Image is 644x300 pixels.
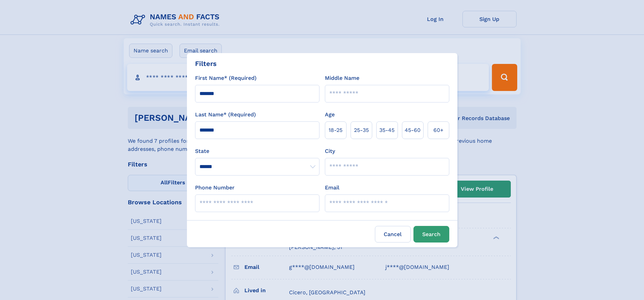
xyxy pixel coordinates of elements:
[195,184,235,192] label: Phone Number
[375,226,411,243] label: Cancel
[329,126,342,134] span: 18‑25
[405,126,421,134] span: 45‑60
[195,111,256,119] label: Last Name* (Required)
[354,126,369,134] span: 25‑35
[195,74,257,82] label: First Name* (Required)
[325,111,335,119] label: Age
[325,184,339,192] label: Email
[325,74,359,82] label: Middle Name
[433,126,444,134] span: 60+
[325,147,335,155] label: City
[413,226,449,243] button: Search
[195,147,319,155] label: State
[195,59,217,69] div: Filters
[379,126,395,134] span: 35‑45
